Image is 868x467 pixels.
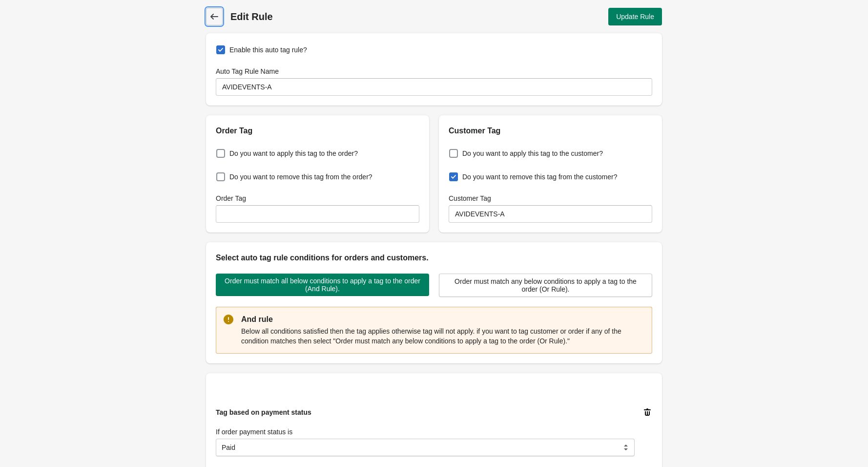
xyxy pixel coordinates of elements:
button: Order must match all below conditions to apply a tag to the order (And Rule). [216,274,429,296]
span: Do you want to apply this tag to the order? [229,149,358,158]
span: Order must match any below conditions to apply a tag to the order (Or Rule). [447,277,644,293]
h2: Order Tag [216,125,419,137]
h2: Customer Tag [449,125,652,137]
span: Do you want to remove this tag from the order? [229,172,372,182]
p: And rule [241,314,644,325]
label: If order payment status is [216,427,292,437]
span: Enable this auto tag rule? [229,45,307,55]
label: Customer Tag [449,193,491,203]
button: Update Rule [608,8,662,25]
p: Below all conditions satisfied then the tag applies otherwise tag will not apply. if you want to ... [241,326,644,346]
span: Do you want to remove this tag from the customer? [462,172,617,182]
span: Order must match all below conditions to apply a tag to the order (And Rule). [224,277,421,293]
label: Auto Tag Rule Name [216,66,279,76]
button: Order must match any below conditions to apply a tag to the order (Or Rule). [439,274,652,297]
span: Do you want to apply this tag to the customer? [462,149,603,158]
label: Order Tag [216,193,246,203]
span: Update Rule [616,13,654,21]
span: Tag based on payment status [216,408,311,416]
h1: Edit Rule [230,10,433,23]
h2: Select auto tag rule conditions for orders and customers. [216,252,652,264]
